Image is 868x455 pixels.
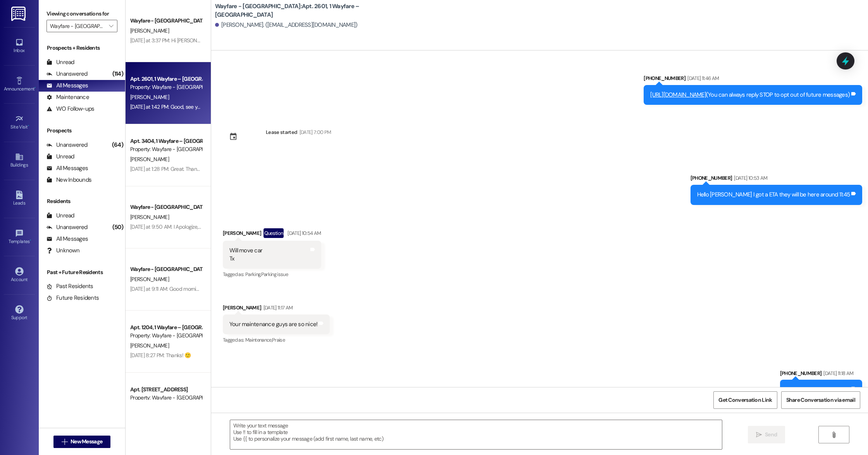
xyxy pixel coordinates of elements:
[732,174,767,182] div: [DATE] 10:53 AM
[223,269,321,280] div: Tagged as:
[46,8,117,20] label: Viewing conversations for
[266,128,298,136] div: Lease started
[46,223,88,231] div: Unanswered
[130,203,202,211] div: Wayfare - [GEOGRAPHIC_DATA]
[215,21,358,29] div: [PERSON_NAME]. ([EMAIL_ADDRESS][DOMAIN_NAME])
[46,164,88,172] div: All Messages
[748,426,785,443] button: Send
[130,394,202,402] div: Property: Wayfare - [GEOGRAPHIC_DATA]
[286,229,321,237] div: [DATE] 10:54 AM
[4,150,35,171] a: Buildings
[756,432,762,438] i: 
[223,304,330,314] div: [PERSON_NAME]
[130,156,169,163] span: [PERSON_NAME]
[130,17,202,25] div: Wayfare - [GEOGRAPHIC_DATA]
[110,221,125,233] div: (50)
[130,265,202,273] div: Wayfare - [GEOGRAPHIC_DATA]
[46,93,89,101] div: Maintenance
[831,432,837,438] i: 
[4,36,35,57] a: Inbox
[46,235,88,243] div: All Messages
[272,337,285,343] span: Praise
[130,83,202,91] div: Property: Wayfare - [GEOGRAPHIC_DATA]
[215,2,370,19] b: Wayfare - [GEOGRAPHIC_DATA]: Apt. 2601, 1 Wayfare – [GEOGRAPHIC_DATA]
[46,141,88,149] div: Unanswered
[39,127,125,135] div: Prospects
[223,228,321,241] div: [PERSON_NAME]
[53,436,111,448] button: New Message
[130,276,169,283] span: [PERSON_NAME]
[130,137,202,145] div: Apt. 3404, 1 Wayfare – [GEOGRAPHIC_DATA]
[245,271,261,278] span: Parking ,
[261,271,288,278] span: Parking issue
[28,123,29,129] span: •
[39,44,125,52] div: Prospects + Residents
[4,227,35,248] a: Templates •
[130,27,169,34] span: [PERSON_NAME]
[46,105,94,113] div: WO Follow-ups
[130,386,202,394] div: Apt. [STREET_ADDRESS]
[130,285,779,292] div: [DATE] at 9:11 AM: Good morning! This is [PERSON_NAME] with Wayfare [GEOGRAPHIC_DATA] Apartments....
[718,396,772,404] span: Get Conversation Link
[50,20,105,32] input: All communities
[262,304,293,312] div: [DATE] 11:17 AM
[130,352,191,359] div: [DATE] 8:27 PM: Thanks! 🙂
[46,247,79,255] div: Unknown
[130,165,210,172] div: [DATE] at 1:28 PM: Great. Thank you.
[787,386,850,394] div: Did they get you fixed up?
[130,342,169,349] span: [PERSON_NAME]
[34,85,36,90] span: •
[644,74,862,85] div: [PHONE_NUMBER]
[11,7,27,21] img: ResiDesk Logo
[781,391,860,409] button: Share Conversation via email
[130,332,202,340] div: Property: Wayfare - [GEOGRAPHIC_DATA]
[46,70,88,78] div: Unanswered
[223,334,330,346] div: Tagged as:
[780,369,863,380] div: [PHONE_NUMBER]
[46,212,74,220] div: Unread
[46,294,99,302] div: Future Residents
[130,223,331,230] div: [DATE] at 9:50 AM: I Apologize, it is called the access fee! call us if you have any questions
[4,112,35,133] a: Site Visit •
[130,323,202,332] div: Apt. 1204, 1 Wayfare – [GEOGRAPHIC_DATA]
[229,247,262,263] div: Will move car Tx
[46,58,74,66] div: Unread
[130,145,202,153] div: Property: Wayfare - [GEOGRAPHIC_DATA]
[245,337,272,343] span: Maintenance ,
[46,82,88,90] div: All Messages
[130,94,169,101] span: [PERSON_NAME]
[130,214,169,221] span: [PERSON_NAME]
[713,391,777,409] button: Get Conversation Link
[650,91,706,99] a: [URL][DOMAIN_NAME]
[263,228,284,238] div: Question
[130,75,202,83] div: Apt. 2601, 1 Wayfare – [GEOGRAPHIC_DATA]
[4,303,35,324] a: Support
[39,268,125,276] div: Past + Future Residents
[4,265,35,286] a: Account
[685,74,719,82] div: [DATE] 11:46 AM
[110,68,125,80] div: (114)
[71,438,102,446] span: New Message
[62,439,67,445] i: 
[46,153,74,161] div: Unread
[4,188,35,209] a: Leads
[650,91,850,99] div: (You can always reply STOP to opt out of future messages)
[765,431,777,439] span: Send
[697,191,850,199] div: Hello [PERSON_NAME] I got a ETA they will be here around 11:45
[786,396,855,404] span: Share Conversation via email
[110,139,125,151] div: (64)
[46,282,93,290] div: Past Residents
[691,174,863,185] div: [PHONE_NUMBER]
[39,197,125,205] div: Residents
[130,103,251,110] div: [DATE] at 1:42 PM: Good, see you at some point [DATE]
[46,176,91,184] div: New Inbounds
[298,128,331,136] div: [DATE] 7:00 PM
[821,369,853,377] div: [DATE] 11:18 AM
[229,320,318,328] div: Your maintenance guys are so nice!
[109,23,113,29] i: 
[30,238,31,243] span: •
